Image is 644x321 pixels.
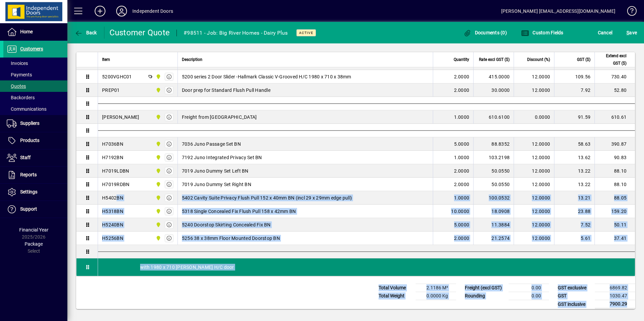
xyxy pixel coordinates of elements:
a: Suppliers [3,115,67,132]
td: 12.0000 [514,191,554,205]
span: Item [102,56,110,63]
span: Extend excl GST ($) [599,52,626,67]
div: [PERSON_NAME] [EMAIL_ADDRESS][DOMAIN_NAME] [501,6,615,16]
td: 13.22 [554,164,594,178]
td: 12.0000 [514,218,554,231]
a: Staff [3,149,67,166]
td: 88.05 [594,191,635,205]
div: 103.2198 [478,154,510,161]
div: H5318BN [102,208,123,215]
td: 109.56 [554,70,594,83]
span: 5.0000 [454,221,470,228]
span: Suppliers [20,120,39,126]
div: 415.0000 [478,73,510,80]
span: Timaru [154,167,162,175]
td: 0.0000 Kg [416,292,456,300]
span: ave [626,27,637,38]
span: 2.0000 [454,168,470,174]
button: Profile [111,5,132,17]
app-page-header-button: Back [67,27,104,39]
span: Reports [20,172,37,177]
td: 730.40 [594,70,635,83]
span: 5402 Cavity Suite Privacy Flush Pull 152 x 40mm BN (incl 29 x 29mm edge pull) [182,194,352,201]
div: Customer Quote [109,27,170,38]
td: Rounding [461,292,509,300]
span: Freight from [GEOGRAPHIC_DATA] [182,114,257,120]
td: 0.00 [509,284,549,292]
span: GST ($) [577,56,590,63]
td: 12.0000 [514,164,554,178]
span: Timaru [154,194,162,202]
span: Description [182,56,202,63]
td: 7.92 [554,83,594,97]
button: Save [625,27,639,39]
span: Custom Fields [521,30,563,35]
div: H7019RDBN [102,181,129,188]
div: 50.0550 [478,168,510,174]
button: Add [89,5,111,17]
td: 0.00 [509,292,549,300]
div: 11.3884 [478,221,510,228]
td: 12.0000 [514,205,554,218]
div: 88.8352 [478,141,510,147]
div: 100.0532 [478,194,510,201]
span: 2.0000 [454,235,470,242]
span: 1.0000 [454,194,470,201]
div: H7019LDBN [102,168,129,174]
a: Invoices [3,58,67,69]
td: 390.87 [594,137,635,151]
div: 21.2574 [478,235,510,242]
a: Home [3,24,67,40]
a: Quotes [3,80,67,92]
td: 58.63 [554,137,594,151]
span: Cancel [598,27,613,38]
button: Back [73,27,99,39]
td: 13.21 [554,191,594,205]
span: 1.0000 [454,114,470,120]
a: Support [3,201,67,218]
div: 50.0550 [478,181,510,188]
td: Total Volume [375,284,416,292]
td: 7900.29 [595,300,635,309]
div: H7036BN [102,141,123,147]
span: 2.0000 [454,87,470,94]
div: [PERSON_NAME] [102,114,139,120]
td: 12.0000 [514,137,554,151]
span: Timaru [154,73,162,80]
a: Backorders [3,92,67,103]
span: Communications [7,106,46,112]
td: 88.10 [594,178,635,191]
td: 37.41 [594,231,635,245]
div: H5256BN [102,235,123,242]
td: 159.20 [594,205,635,218]
a: Payments [3,69,67,80]
div: H7192BN [102,154,123,161]
td: 23.88 [554,205,594,218]
span: 2.0000 [454,73,470,80]
td: 7.52 [554,218,594,231]
td: 12.0000 [514,151,554,164]
span: Discount (%) [527,56,550,63]
a: Settings [3,184,67,201]
span: Timaru [154,208,162,215]
td: 1030.47 [595,292,635,300]
div: H5402BN [102,194,123,201]
span: Quotes [7,83,26,89]
span: Staff [20,155,31,160]
span: Timaru [154,140,162,148]
span: Home [20,29,33,34]
span: Rate excl GST ($) [479,56,510,63]
td: 2.1186 M³ [416,284,456,292]
span: Documents (0) [463,30,507,35]
span: 1.0000 [454,154,470,161]
a: Communications [3,103,67,115]
button: Cancel [596,27,614,39]
div: with 1980 x 710 [PERSON_NAME] H/C door [98,258,635,276]
td: 12.0000 [514,178,554,191]
span: 7019 Juno Dummy Set Right BN [182,181,251,188]
td: 52.80 [594,83,635,97]
td: 91.59 [554,110,594,124]
div: H5240BN [102,221,123,228]
td: Total Weight [375,292,416,300]
span: Timaru [154,86,162,94]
